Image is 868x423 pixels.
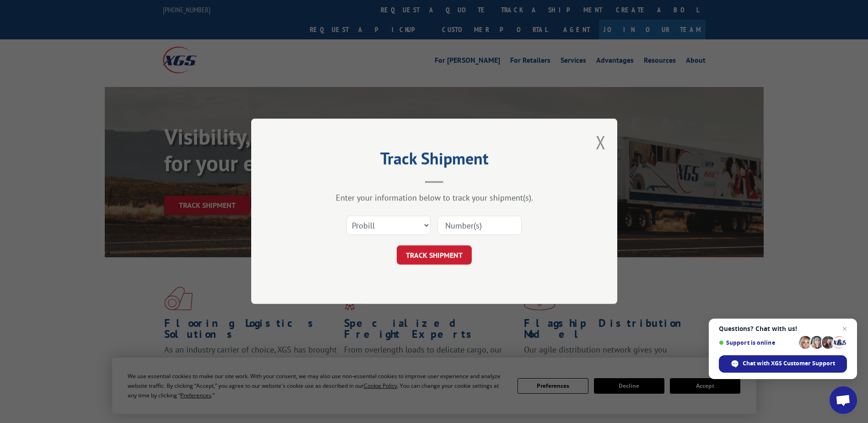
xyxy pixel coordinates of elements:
[596,130,606,154] button: Close modal
[743,359,835,368] span: Chat with XGS Customer Support
[719,339,796,346] span: Support is online
[719,355,847,373] div: Chat with XGS Customer Support
[297,152,571,169] h2: Track Shipment
[397,246,472,265] button: TRACK SHIPMENT
[437,216,522,235] input: Number(s)
[297,193,571,203] div: Enter your information below to track your shipment(s).
[839,323,850,334] span: Close chat
[830,386,857,414] div: Open chat
[719,325,847,332] span: Questions? Chat with us!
